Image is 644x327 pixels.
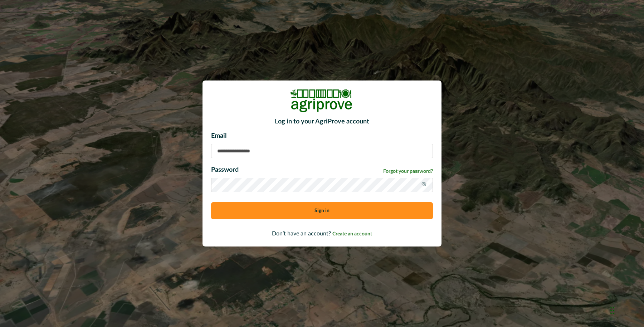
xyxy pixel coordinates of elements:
[332,231,372,236] span: Create an account
[383,168,433,175] a: Forgot your password?
[211,165,239,175] p: Password
[332,231,372,236] a: Create an account
[211,131,433,141] p: Email
[211,229,433,238] p: Don’t have an account?
[290,89,354,112] img: Logo Image
[608,293,644,327] iframe: Chat Widget
[610,300,615,321] div: Drag
[211,202,433,219] button: Sign in
[211,118,433,126] h2: Log in to your AgriProve account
